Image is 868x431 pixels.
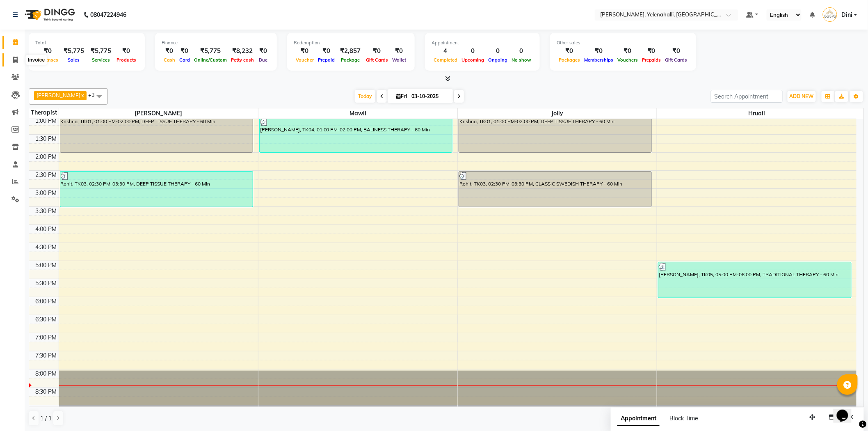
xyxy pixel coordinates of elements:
div: 8:30 PM [34,387,59,396]
div: ₹0 [364,46,390,56]
span: Completed [432,57,459,63]
input: 2025-10-03 [409,90,450,103]
div: Rohit, TK03, 02:30 PM-03:30 PM, DEEP TISSUE THERAPY - 60 Min [60,172,253,207]
div: ₹5,775 [192,46,229,56]
div: Redemption [294,39,408,46]
span: Packages [557,57,582,63]
div: 3:00 PM [34,189,59,197]
div: 0 [459,46,486,56]
a: x [80,92,84,99]
div: Total [35,39,138,46]
iframe: chat widget [834,398,860,423]
button: ADD NEW [788,91,816,102]
div: Krishna, TK01, 01:00 PM-02:00 PM, DEEP TISSUE THERAPY - 60 Min [60,117,253,152]
div: [PERSON_NAME], TK04, 01:00 PM-02:00 PM, BALINESS THERAPY - 60 Min [260,117,452,152]
div: ₹8,232 [229,46,256,56]
div: ₹0 [615,46,640,56]
span: Appointment [617,411,660,426]
img: logo [21,3,77,26]
span: Dini [841,11,852,19]
span: 1 / 1 [40,414,52,423]
span: Services [90,57,112,63]
div: ₹0 [256,46,270,56]
div: 0 [509,46,533,56]
div: Rohit, TK03, 02:30 PM-03:30 PM, CLASSIC SWEDISH THERAPY - 60 Min [459,172,651,207]
span: Mawii [258,108,457,119]
span: Petty cash [229,57,256,63]
span: Upcoming [459,57,486,63]
div: ₹0 [114,46,138,56]
span: Gift Cards [364,57,390,63]
span: +3 [88,92,101,98]
span: Sales [66,57,82,63]
div: [PERSON_NAME], TK05, 05:00 PM-06:00 PM, TRADITIONAL THERAPY - 60 Min [658,262,851,298]
span: Gift Cards [663,57,690,63]
span: No show [509,57,533,63]
div: ₹0 [557,46,582,56]
div: 4 [432,46,459,56]
span: Wallet [390,57,408,63]
div: ₹0 [294,46,316,56]
div: ₹0 [640,46,663,56]
input: Search Appointment [711,90,783,103]
span: Ongoing [486,57,509,63]
div: ₹0 [316,46,337,56]
div: ₹0 [162,46,177,56]
span: Package [339,57,362,63]
span: Products [114,57,138,63]
div: ₹0 [582,46,615,56]
div: ₹0 [177,46,192,56]
span: [PERSON_NAME] [37,92,80,99]
div: Invoice [26,55,47,65]
div: Other sales [557,39,690,46]
div: Therapist [29,108,59,117]
div: 5:30 PM [34,279,59,288]
div: 4:00 PM [34,225,59,234]
b: 08047224946 [90,3,126,26]
div: 1:00 PM [34,117,59,125]
span: Hruaii [657,108,857,119]
div: 7:00 PM [34,333,59,342]
div: ₹2,857 [337,46,364,56]
div: 5:00 PM [34,261,59,270]
div: ₹0 [35,46,60,56]
span: Fri [394,93,409,99]
span: [PERSON_NAME] [59,108,258,119]
span: Jolly [458,108,657,119]
span: Prepaids [640,57,663,63]
div: ₹0 [390,46,408,56]
span: Vouchers [615,57,640,63]
span: Block Time [669,415,698,422]
div: 6:00 PM [34,297,59,306]
span: Voucher [294,57,316,63]
div: 6:30 PM [34,315,59,324]
span: Cash [162,57,177,63]
div: Appointment [432,39,533,46]
span: Card [177,57,192,63]
div: Krishna, TK01, 01:00 PM-02:00 PM, DEEP TISSUE THERAPY - 60 Min [459,117,651,152]
div: 7:30 PM [34,351,59,360]
img: Dini [823,7,837,22]
span: Memberships [582,57,615,63]
span: ADD NEW [790,93,814,99]
div: ₹5,775 [60,46,87,56]
span: Prepaid [316,57,337,63]
div: ₹5,775 [87,46,114,56]
div: 4:30 PM [34,243,59,252]
div: 3:30 PM [34,207,59,215]
div: 2:00 PM [34,153,59,161]
div: 8:00 PM [34,369,59,378]
span: Today [355,90,375,103]
div: 2:30 PM [34,171,59,179]
div: Finance [162,39,270,46]
div: 1:30 PM [34,135,59,143]
div: ₹0 [663,46,690,56]
div: 0 [486,46,509,56]
span: Online/Custom [192,57,229,63]
span: Due [257,57,270,63]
